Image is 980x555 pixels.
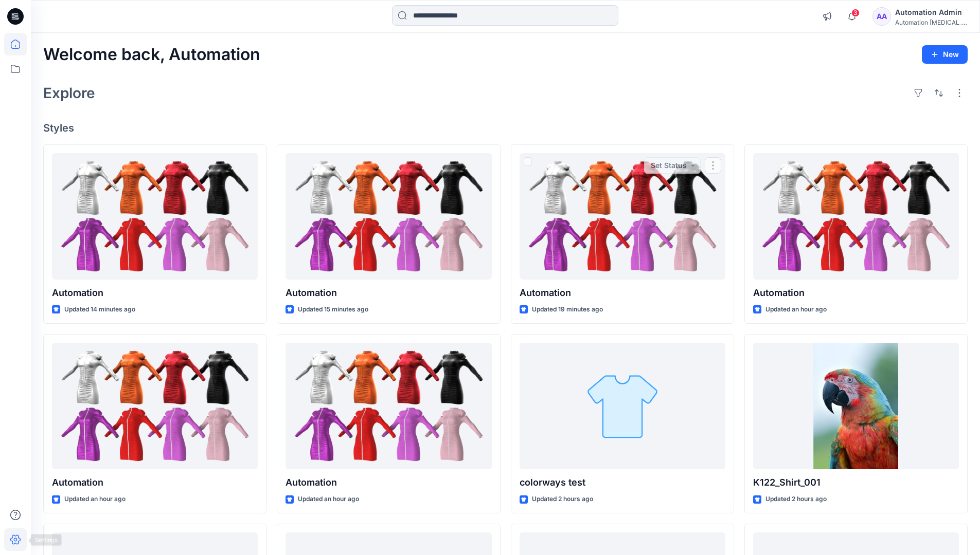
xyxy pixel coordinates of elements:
[753,343,959,470] a: K122_Shirt_001
[895,6,967,18] div: Automation Admin
[43,85,95,101] h2: Explore
[753,286,959,300] p: Automation
[286,286,491,300] p: Automation
[43,45,260,64] h2: Welcome back, Automation
[298,494,359,505] p: Updated an hour ago
[872,7,891,26] div: AA
[52,343,258,470] a: Automation
[286,153,491,280] a: Automation
[64,494,126,505] p: Updated an hour ago
[298,304,368,315] p: Updated 15 minutes ago
[895,18,967,26] div: Automation [MEDICAL_DATA]...
[753,475,959,490] p: K122_Shirt_001
[922,45,968,64] button: New
[64,304,135,315] p: Updated 14 minutes ago
[52,475,258,490] p: Automation
[43,122,968,134] h4: Styles
[52,286,258,300] p: Automation
[286,475,491,490] p: Automation
[520,153,725,280] a: Automation
[52,153,258,280] a: Automation
[520,343,725,470] a: colorways test
[520,475,725,490] p: colorways test
[532,494,593,505] p: Updated 2 hours ago
[520,286,725,300] p: Automation
[532,304,603,315] p: Updated 19 minutes ago
[286,343,491,470] a: Automation
[765,304,827,315] p: Updated an hour ago
[765,494,827,505] p: Updated 2 hours ago
[753,153,959,280] a: Automation
[851,9,860,17] span: 3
